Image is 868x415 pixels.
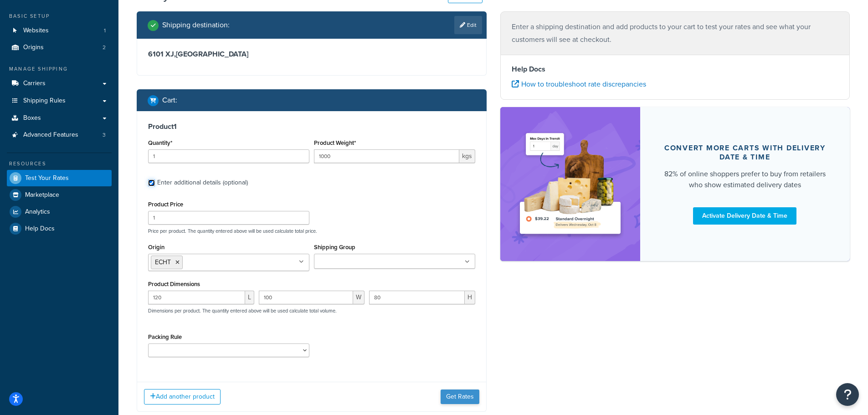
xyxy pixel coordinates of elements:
[23,44,44,51] span: Origins
[23,114,41,122] span: Boxes
[7,170,112,186] a: Test Your Rates
[148,201,183,208] label: Product Price
[514,121,627,247] img: feature-image-ddt-36eae7f7280da8017bfb280eaccd9c446f90b1fe08728e4019434db127062ab4.png
[7,127,112,143] a: Advanced Features3
[155,257,171,267] span: ECHT
[146,228,478,234] p: Price per product. The quantity entered above will be used calculate total price.
[441,389,479,404] button: Get Rates
[23,80,46,87] span: Carriers
[148,139,172,146] label: Quantity*
[7,39,112,56] li: Origins
[7,39,112,56] a: Origins2
[23,131,78,139] span: Advanced Features
[25,191,59,199] span: Marketplace
[245,291,254,304] span: L
[512,20,839,46] p: Enter a shipping destination and add products to your cart to test your rates and see what your c...
[7,110,112,127] a: Boxes
[162,21,230,29] h2: Shipping destination :
[512,64,839,75] h4: Help Docs
[314,139,356,146] label: Product Weight*
[7,22,112,39] a: Websites1
[25,208,50,216] span: Analytics
[693,207,796,225] a: Activate Delivery Date & Time
[459,149,475,163] span: kgs
[7,204,112,220] a: Analytics
[103,131,106,139] span: 3
[662,169,828,190] div: 82% of online shoppers prefer to buy from retailers who show estimated delivery dates
[148,244,164,251] label: Origin
[7,127,112,143] li: Advanced Features
[662,143,828,162] div: Convert more carts with delivery date & time
[7,160,112,168] div: Resources
[353,291,365,304] span: W
[7,220,112,237] a: Help Docs
[146,307,337,314] p: Dimensions per product. The quantity entered above will be used calculate total volume.
[144,389,221,405] button: Add another product
[148,179,155,186] input: Enter additional details (optional)
[836,383,859,406] button: Open Resource Center
[157,176,248,189] div: Enter additional details (optional)
[148,333,182,340] label: Packing Rule
[7,65,112,73] div: Manage Shipping
[104,27,106,35] span: 1
[7,187,112,203] a: Marketplace
[148,149,309,163] input: 0
[148,50,475,59] h3: 6101 XJ , [GEOGRAPHIC_DATA]
[23,27,49,35] span: Websites
[512,79,646,89] a: How to troubleshoot rate discrepancies
[7,12,112,20] div: Basic Setup
[454,16,482,34] a: Edit
[148,281,200,287] label: Product Dimensions
[148,122,475,131] h3: Product 1
[162,96,177,104] h2: Cart :
[465,291,475,304] span: H
[103,44,106,51] span: 2
[7,75,112,92] a: Carriers
[7,22,112,39] li: Websites
[7,92,112,109] a: Shipping Rules
[25,225,55,233] span: Help Docs
[314,244,355,251] label: Shipping Group
[25,174,69,182] span: Test Your Rates
[23,97,66,105] span: Shipping Rules
[314,149,459,163] input: 0.00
